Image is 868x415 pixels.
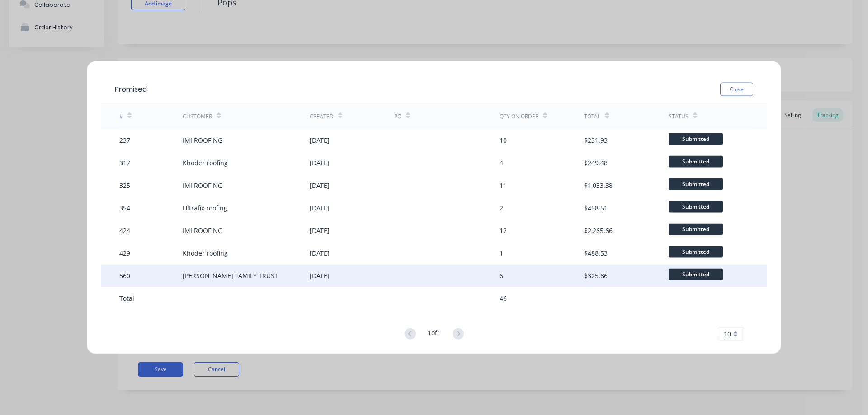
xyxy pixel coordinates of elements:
[115,84,147,94] div: Promised
[500,158,503,168] div: 4
[310,248,330,258] div: [DATE]
[500,135,507,145] div: 10
[119,135,130,145] div: 237
[669,201,723,212] span: Submitted
[310,135,330,145] div: [DATE]
[119,271,130,280] div: 560
[669,112,689,121] div: Status
[500,294,507,303] div: 46
[584,158,608,168] div: $249.48
[183,112,212,121] div: Customer
[119,181,130,190] div: 325
[584,135,608,145] div: $231.93
[183,135,222,145] div: IMI ROOFING
[500,112,538,121] div: Qty on order
[584,226,613,235] div: $2,265.66
[119,248,130,258] div: 429
[310,181,330,190] div: [DATE]
[183,158,228,168] div: Khoder roofing
[119,294,134,303] div: Total
[669,156,723,167] span: Submitted
[310,271,330,280] div: [DATE]
[428,327,441,340] div: 1 of 1
[584,181,613,190] div: $1,033.38
[584,112,600,121] div: Total
[310,112,334,121] div: Created
[183,248,228,258] div: Khoder roofing
[669,133,723,145] span: Submitted
[183,203,227,213] div: Ultrafix roofing
[119,203,130,213] div: 354
[310,158,330,168] div: [DATE]
[669,178,723,190] span: Submitted
[310,226,330,235] div: [DATE]
[584,203,608,213] div: $458.51
[724,329,731,339] span: 10
[310,203,330,213] div: [DATE]
[119,226,130,235] div: 424
[500,248,503,258] div: 1
[119,112,123,121] div: #
[394,112,401,121] div: PO
[584,271,608,280] div: $325.86
[183,181,222,190] div: IMI ROOFING
[669,224,723,235] span: Submitted
[119,158,130,168] div: 317
[500,271,503,280] div: 6
[720,82,753,96] button: Close
[669,246,723,257] span: Submitted
[500,226,507,235] div: 12
[183,226,222,235] div: IMI ROOFING
[500,203,503,213] div: 2
[183,271,278,280] div: [PERSON_NAME] FAMILY TRUST
[500,181,507,190] div: 11
[584,248,608,258] div: $488.53
[669,269,723,280] span: Submitted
